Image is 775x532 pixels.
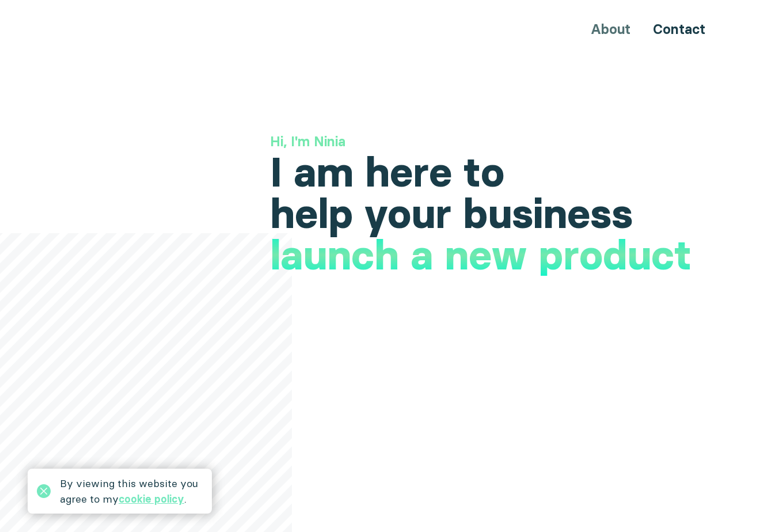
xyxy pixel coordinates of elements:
h1: I am here to help your business [270,151,724,234]
a: cookie policy [119,492,184,506]
h3: Hi, I'm Ninia [270,132,724,151]
h1: launch a new product [270,234,692,276]
div: By viewing this website you agree to my . [60,476,203,507]
a: Contact [653,21,705,37]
